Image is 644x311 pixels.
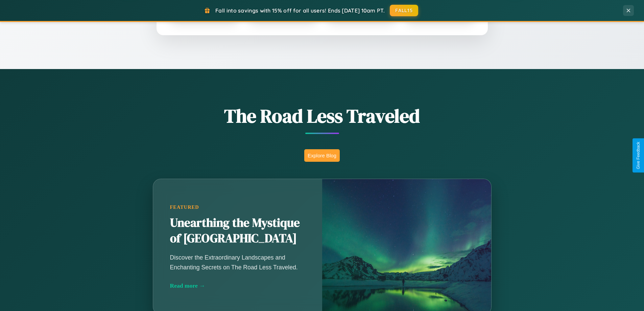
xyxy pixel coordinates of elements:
div: Give Feedback [636,142,641,169]
p: Discover the Extraordinary Landscapes and Enchanting Secrets on The Road Less Traveled. [170,253,305,272]
span: Fall into savings with 15% off for all users! Ends [DATE] 10am PT. [215,7,385,14]
div: Read more → [170,282,305,289]
div: Featured [170,204,305,210]
h2: Unearthing the Mystique of [GEOGRAPHIC_DATA] [170,215,305,246]
button: FALL15 [390,5,418,16]
h1: The Road Less Traveled [119,103,525,129]
button: Explore Blog [304,149,340,162]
